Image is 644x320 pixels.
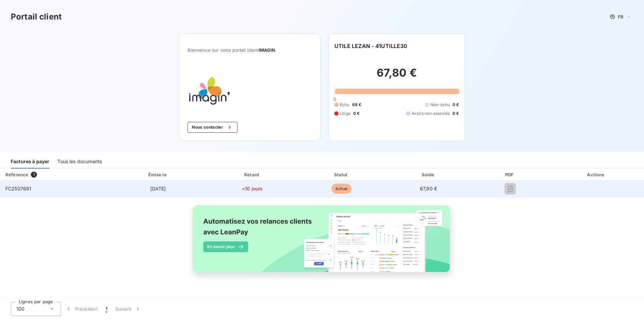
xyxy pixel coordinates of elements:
[259,47,275,53] span: IMAGIN
[187,122,237,133] button: Nous contacter
[452,102,459,108] span: 0 €
[331,184,352,194] span: échue
[5,172,28,177] div: Référence
[352,102,362,108] span: 68 €
[57,154,102,169] div: Tous les documents
[61,302,102,316] button: Précédent
[106,306,107,312] span: 1
[110,171,206,178] div: Émise le
[150,186,166,191] span: [DATE]
[299,171,384,178] div: Statut
[102,302,111,316] button: 1
[209,171,296,178] div: Retard
[340,102,350,108] span: Échu
[333,96,336,102] span: 0
[5,186,31,191] span: FC2507681
[186,201,458,284] img: banner
[334,66,459,86] h2: 67,80 €
[11,11,62,23] h3: Portail client
[31,172,37,178] span: 1
[550,171,643,178] div: Actions
[16,306,24,312] span: 100
[618,14,623,19] span: FR
[473,171,547,178] div: PDF
[452,110,459,117] span: 0 €
[111,302,145,316] button: Suivant
[11,154,49,169] div: Factures à payer
[187,69,230,111] img: Company logo
[387,171,470,178] div: Solde
[340,110,351,117] span: Litige
[242,186,263,191] span: +10 jours
[334,42,408,50] h6: UTILE LEZAN - 41UTILLE30
[353,110,360,117] span: 0 €
[420,186,437,191] span: 67,80 €
[430,102,450,108] span: Non-échu
[412,110,450,117] span: Avoirs non associés
[187,47,312,53] span: Bienvenue sur votre portail client .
